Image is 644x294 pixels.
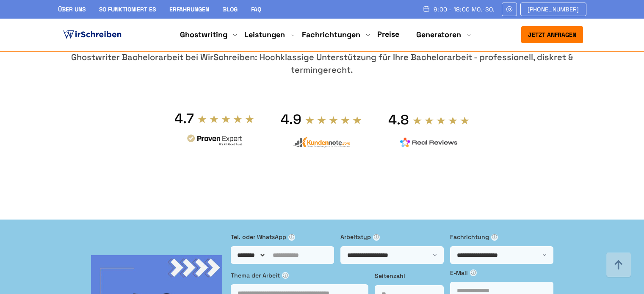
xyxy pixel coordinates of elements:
[244,30,285,40] a: Leistungen
[491,234,498,241] span: ⓘ
[423,5,430,12] img: Schedule
[528,6,579,13] span: [PHONE_NUMBER]
[400,137,458,148] img: realreviews
[470,269,477,276] span: ⓘ
[174,110,194,127] div: 4.7
[377,29,399,39] a: Preise
[293,137,350,148] img: kundennote
[281,111,301,128] div: 4.9
[302,30,360,40] a: Fachrichtungen
[416,30,461,40] a: Generatoren
[388,111,409,128] div: 4.8
[434,6,495,13] span: 9:00 - 18:00 Mo.-So.
[375,271,444,280] label: Seitenzahl
[99,5,156,13] a: So funktioniert es
[450,268,553,278] label: E-Mail
[520,3,586,16] a: [PHONE_NUMBER]
[412,116,470,125] img: stars
[58,5,86,13] a: Über uns
[450,232,553,242] label: Fachrichtung
[231,232,334,242] label: Tel. oder WhatsApp
[180,30,227,40] a: Ghostwriting
[606,253,631,278] img: button top
[521,26,583,43] button: Jetzt anfragen
[231,271,368,280] label: Thema der Arbeit
[506,6,513,13] img: Email
[223,5,238,13] a: Blog
[340,232,444,242] label: Arbeitstyp
[169,5,209,13] a: Erfahrungen
[288,234,295,241] span: ⓘ
[61,28,123,41] img: logo ghostwriter-österreich
[373,234,380,241] span: ⓘ
[197,114,255,124] img: stars
[58,51,586,76] div: Ghostwriter Bachelorarbeit bei WirSchreiben: Hochklassige Unterstützung für Ihre Bachelorarbeit -...
[305,115,362,125] img: stars
[251,5,261,13] a: FAQ
[282,272,289,279] span: ⓘ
